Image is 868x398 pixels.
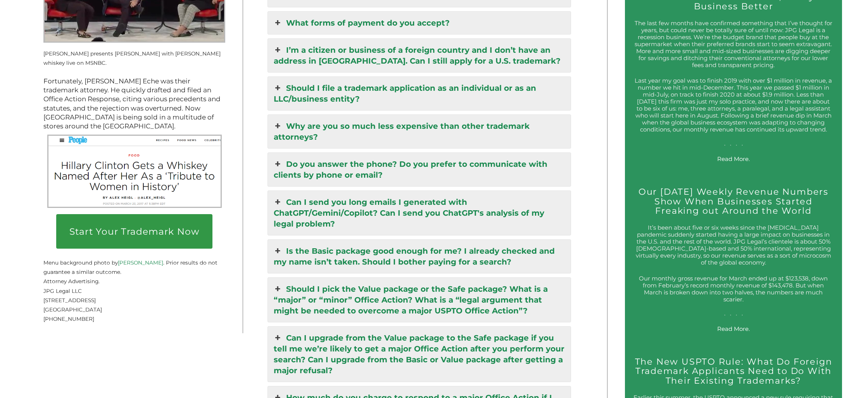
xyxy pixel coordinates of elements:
a: Is the Basic package good enough for me? I already checked and my name isn’t taken. Should I both... [268,240,571,273]
small: Menu background photo by . Prior results do not guarantee a similar outcome. [43,250,217,275]
a: Do you answer the phone? Do you prefer to communicate with clients by phone or email? [268,153,571,186]
p: It’s been about five or six weeks since the [MEDICAL_DATA] pandemic suddenly started having a lar... [633,224,833,266]
a: Can I send you long emails I generated with ChatGPT/Gemini/Copilot? Can I send you ChatGPT's anal... [268,191,571,235]
span: [PHONE_NUMBER] [43,316,94,322]
small: [PERSON_NAME] presents [PERSON_NAME] with [PERSON_NAME] whiskey live on MSNBC. [43,50,221,66]
a: Can I upgrade from the Value package to the Safe package if you tell me we’re likely to get a maj... [268,327,571,382]
p: Our monthly gross revenue for March ended up at $123,538, down from February’s record monthly rev... [633,275,833,317]
a: I’m a citizen or business of a foreign country and I don’t have an address in [GEOGRAPHIC_DATA]. ... [268,39,571,72]
a: Our [DATE] Weekly Revenue Numbers Show When Businesses Started Freaking out Around the World [638,186,828,216]
span: [GEOGRAPHIC_DATA] [43,306,102,313]
span: Attorney Advertising. [43,278,100,284]
a: What forms of payment do you accept? [268,12,571,34]
a: Why are you so much less expensive than other trademark attorneys? [268,115,571,148]
p: Last year my goal was to finish 2019 with over $1 million in revenue, a number we hit in mid-Dece... [633,77,833,147]
a: The New USPTO Rule: What Do Foreign Trademark Applicants Need to Do With Their Existing Trademarks? [635,356,832,386]
a: Read More. [717,325,750,332]
a: Read More. [717,155,750,163]
a: Should I file a trademark application as an individual or as an LLC/business entity? [268,77,571,110]
span: [STREET_ADDRESS] [43,297,96,303]
a: Start Your Trademark Now [56,214,212,248]
a: [PERSON_NAME] [118,260,163,266]
p: Fortunately, [PERSON_NAME] Eche was their trademark attorney. He quickly drafted and filed an Off... [43,77,225,131]
img: Rodham Rye People Screenshot [47,135,222,208]
p: The last few months have confirmed something that I’ve thought for years, but could never be tota... [633,20,833,69]
a: Should I pick the Value package or the Safe package? What is a “major” or “minor” Office Action? ... [268,278,571,322]
span: JPG Legal LLC [43,288,82,294]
